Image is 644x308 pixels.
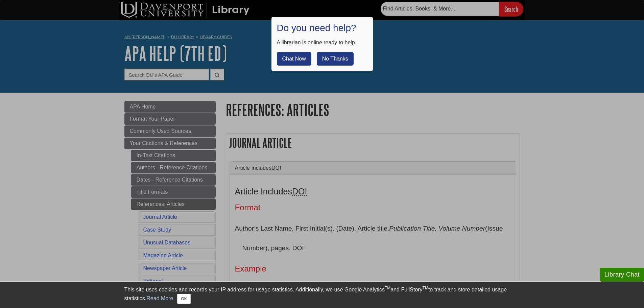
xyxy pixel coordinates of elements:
[277,52,311,66] button: Chat Now
[600,268,644,282] button: Library Chat
[177,294,190,304] button: Close
[317,52,354,66] button: No Thanks
[124,286,520,304] div: This site uses cookies and records your IP address for usage statistics. Additionally, we use Goo...
[385,286,390,290] sup: TM
[146,295,173,301] a: Read More
[277,22,367,34] h1: Do you need help?
[423,286,428,290] sup: TM
[277,39,367,47] div: A librarian is online ready to help.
